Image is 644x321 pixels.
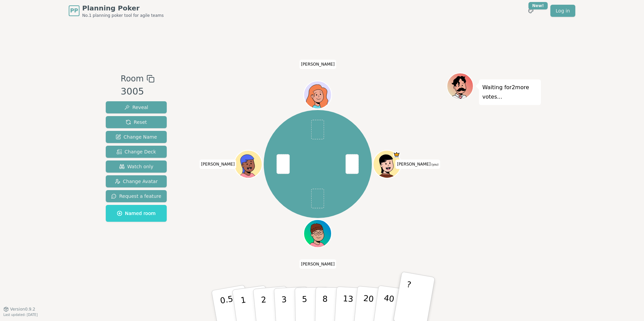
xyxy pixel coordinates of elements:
[401,280,412,316] p: ?
[121,73,143,85] span: Room
[106,190,167,202] button: Request a feature
[111,193,161,200] span: Request a feature
[482,83,538,102] p: Waiting for 2 more votes...
[69,3,164,18] a: PPPlanning PokerNo.1 planning poker tool for agile teams
[70,7,78,15] span: PP
[116,134,157,140] span: Change Name
[121,85,154,99] div: 3005
[82,3,164,13] span: Planning Poker
[199,159,236,169] span: Click to change your name
[106,101,167,113] button: Reveal
[3,313,38,317] span: Last updated: [DATE]
[117,148,156,155] span: Change Deck
[525,5,537,17] button: New!
[115,178,158,185] span: Change Avatar
[528,2,548,9] div: New!
[106,146,167,158] button: Change Deck
[82,13,164,18] span: No.1 planning poker tool for agile teams
[430,163,439,166] span: (you)
[106,205,167,222] button: Named room
[3,307,35,312] button: Version0.9.2
[374,151,400,177] button: Click to change your avatar
[395,159,440,169] span: Click to change your name
[299,60,336,69] span: Click to change your name
[106,116,167,128] button: Reset
[393,151,400,158] span: Brendan is the host
[10,307,35,312] span: Version 0.9.2
[106,175,167,187] button: Change Avatar
[550,5,575,17] a: Log in
[117,210,156,217] span: Named room
[299,259,336,269] span: Click to change your name
[119,163,154,170] span: Watch only
[106,160,167,173] button: Watch only
[126,119,147,126] span: Reset
[124,104,148,111] span: Reveal
[106,131,167,143] button: Change Name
